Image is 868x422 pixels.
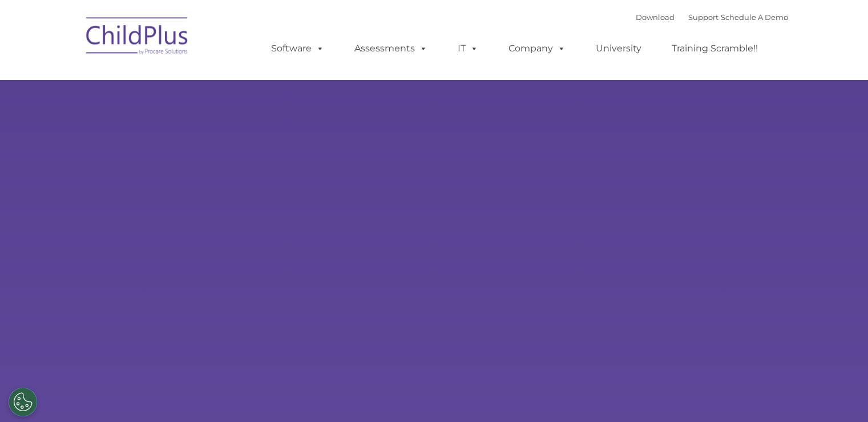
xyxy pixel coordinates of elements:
a: Download [636,13,675,22]
a: Company [497,37,577,60]
a: Training Scramble!! [660,37,769,60]
a: Assessments [343,37,439,60]
a: Schedule A Demo [721,13,788,22]
a: Software [260,37,336,60]
img: ChildPlus by Procare Solutions [80,9,195,66]
button: Cookies Settings [9,388,37,416]
a: Support [688,13,718,22]
a: IT [446,37,490,60]
font: | [636,13,788,22]
a: University [584,37,653,60]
